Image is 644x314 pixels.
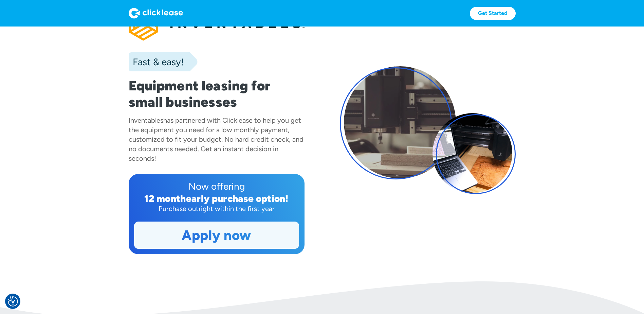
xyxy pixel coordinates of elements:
[8,296,18,307] button: Consent Preferences
[129,8,183,19] img: Logo
[8,296,18,307] img: Revisit consent button
[144,193,186,204] div: 12 month
[470,7,516,20] a: Get Started
[129,77,305,110] h1: Equipment leasing for small businesses
[129,116,163,124] div: Inventables
[134,204,299,213] div: Purchase outright within the first year
[134,222,299,248] a: Apply now
[129,55,184,69] div: Fast & easy!
[129,116,303,162] div: has partnered with Clicklease to help you get the equipment you need for a low monthly payment, c...
[186,193,289,204] div: early purchase option!
[134,179,299,193] div: Now offering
